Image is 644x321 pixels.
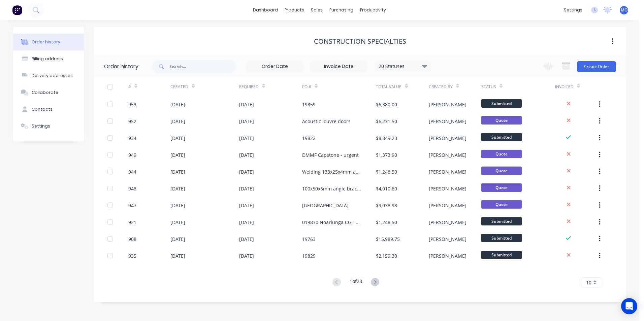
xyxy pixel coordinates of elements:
button: Create Order [577,61,616,72]
div: 934 [128,135,136,142]
div: $8,849.23 [376,135,397,142]
div: [DATE] [170,151,185,158]
span: Quote [481,116,522,124]
div: $9,038.98 [376,202,397,209]
div: [DATE] [170,185,185,192]
span: Submitted [481,234,522,242]
input: Order Date [247,62,303,72]
div: Required [239,84,259,90]
div: sales [308,5,326,15]
img: Factory [12,5,22,15]
div: [DATE] [239,185,254,192]
div: Created [170,77,239,96]
div: 944 [128,168,136,175]
div: [PERSON_NAME] [429,219,466,226]
span: MO [621,7,627,13]
div: 20 Statuses [375,63,431,70]
div: [PERSON_NAME] [429,236,466,243]
div: [PERSON_NAME] [429,185,466,192]
div: $1,373.90 [376,151,397,158]
div: [DATE] [239,118,254,125]
div: [PERSON_NAME] [429,135,466,142]
div: purchasing [326,5,357,15]
span: Submitted [481,217,522,225]
div: Order history [32,39,60,45]
div: [PERSON_NAME] [429,118,466,125]
div: [DATE] [170,202,185,209]
div: 19763 [302,236,316,243]
div: [DATE] [170,101,185,108]
div: productivity [357,5,389,15]
div: Status [481,84,496,90]
div: $15,989.75 [376,236,400,243]
div: [GEOGRAPHIC_DATA] [302,202,349,209]
div: PO # [302,84,311,90]
div: Created By [429,77,481,96]
div: [PERSON_NAME] [429,168,466,175]
div: [DATE] [239,219,254,226]
div: # [128,84,131,90]
div: Welding 133x25x4mm angle - quote [302,168,362,175]
button: Order history [13,34,84,50]
div: Total Value [376,84,401,90]
span: Quote [481,183,522,192]
div: [DATE] [239,101,254,108]
div: 949 [128,151,136,158]
input: Search... [169,60,236,73]
span: Submitted [481,99,522,108]
div: Order history [104,63,138,71]
div: $1,248.50 [376,168,397,175]
span: Quote [481,150,522,158]
div: [DATE] [170,252,185,259]
div: # [128,77,170,96]
div: Created [170,84,188,90]
div: PO # [302,77,376,96]
div: 19829 [302,252,316,259]
div: $6,380.00 [376,101,397,108]
div: Created By [429,84,453,90]
div: [DATE] [239,151,254,158]
input: Invoice Date [311,62,367,72]
div: Required [239,77,302,96]
div: 100x50x6mm angle bracket, 100mm long [302,185,362,192]
div: [DATE] [239,168,254,175]
div: 953 [128,101,136,108]
div: 935 [128,252,136,259]
div: Billing address [32,56,63,62]
span: Quote [481,167,522,175]
div: Contacts [32,106,53,112]
div: Acoustic louvre doors [302,118,351,125]
div: 1 of 28 [350,278,362,287]
div: $4,010.60 [376,185,397,192]
div: Construction Specialties [314,37,406,45]
div: Delivery addresses [32,73,73,79]
div: [DATE] [170,118,185,125]
div: Invoiced [555,84,574,90]
div: 921 [128,219,136,226]
div: [DATE] [170,168,185,175]
div: [DATE] [239,252,254,259]
div: Open Intercom Messenger [621,298,637,314]
div: $1,248.50 [376,219,397,226]
button: Settings [13,118,84,135]
div: [DATE] [239,236,254,243]
div: DMMF Capstone - urgent [302,151,359,158]
div: 19859 [302,101,316,108]
div: [PERSON_NAME] [429,252,466,259]
span: 10 [586,279,591,286]
div: Total Value [376,77,428,96]
div: $2,159.30 [376,252,397,259]
button: Contacts [13,101,84,118]
div: Collaborate [32,90,58,96]
span: Quote [481,200,522,209]
span: Submitted [481,251,522,259]
div: 908 [128,236,136,243]
a: dashboard [250,5,281,15]
button: Billing address [13,50,84,67]
button: Delivery addresses [13,67,84,84]
div: [DATE] [239,202,254,209]
div: [PERSON_NAME] [429,101,466,108]
button: Collaborate [13,84,84,101]
div: [DATE] [170,219,185,226]
div: [DATE] [170,135,185,142]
